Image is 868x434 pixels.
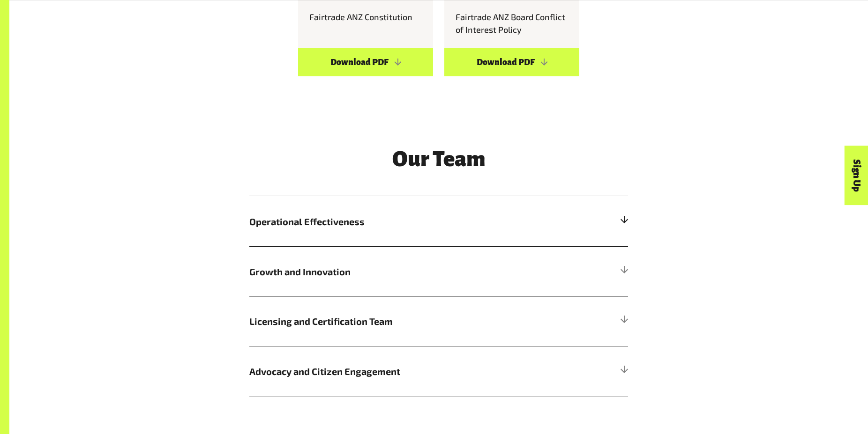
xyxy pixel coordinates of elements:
[298,48,433,76] a: Download PDF
[444,48,579,76] a: Download PDF
[249,214,533,228] span: Operational Effectiveness
[249,147,628,171] h2: Our Team
[249,364,533,378] span: Advocacy and Citizen Engagement
[249,314,533,328] span: Licensing and Certification Team
[249,265,533,279] span: Growth and Innovation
